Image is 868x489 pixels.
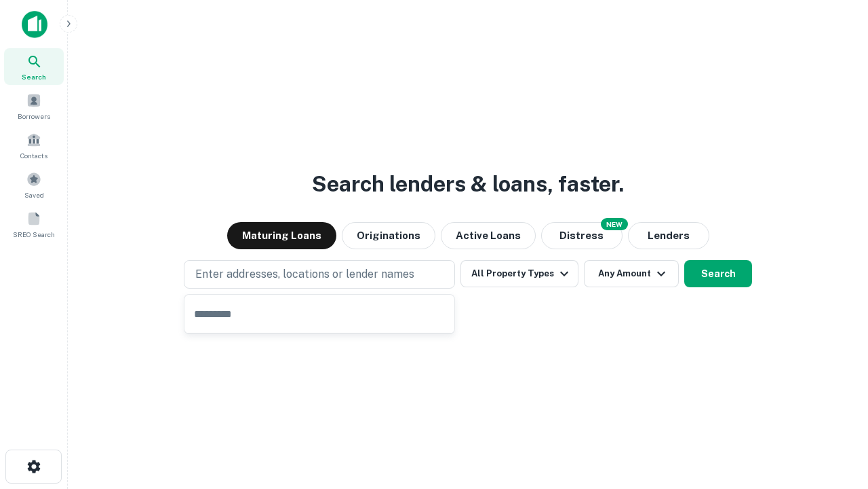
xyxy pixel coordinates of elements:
button: Maturing Loans [227,222,336,249]
button: All Property Types [460,260,578,287]
a: Saved [4,166,64,203]
span: Borrowers [18,111,50,122]
span: Contacts [20,150,47,161]
h3: Search lenders & loans, faster. [312,168,624,200]
iframe: Chat Widget [800,380,868,446]
div: NEW [601,218,628,230]
button: Search [684,260,752,287]
p: Enter addresses, locations or lender names [195,266,414,283]
span: Search [22,71,46,82]
img: capitalize-icon.png [22,11,47,38]
button: Active Loans [441,222,536,249]
button: Enter addresses, locations or lender names [184,260,455,289]
button: Any Amount [584,260,679,287]
a: SREO Search [4,206,64,242]
a: Borrowers [4,88,64,124]
button: Search distressed loans with lien and other non-mortgage details. [541,222,623,249]
span: Saved [24,189,44,200]
button: Originations [342,222,435,249]
span: SREO Search [13,229,55,240]
button: Lenders [628,222,709,249]
a: Contacts [4,127,64,164]
a: Search [4,48,64,85]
